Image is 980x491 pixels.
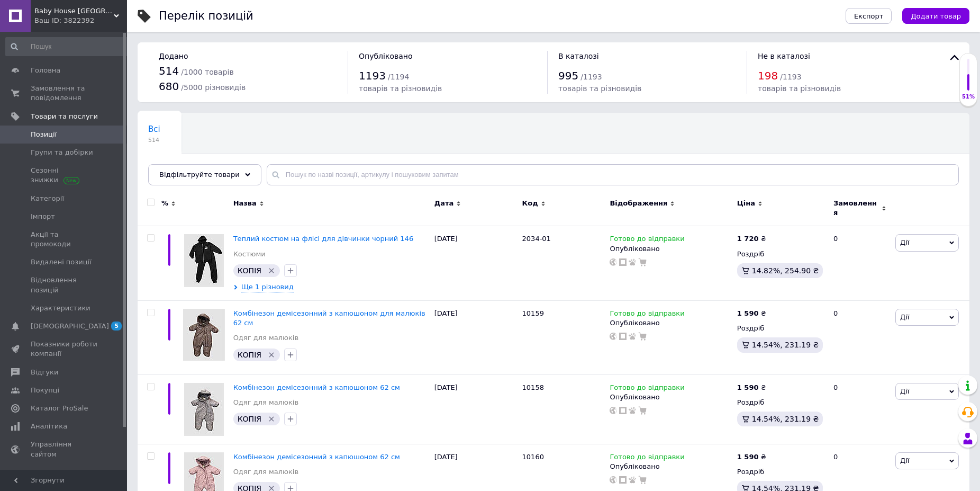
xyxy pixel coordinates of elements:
[34,16,127,25] div: Ваш ID: 3822392
[233,309,425,327] span: Комбінезон демісезонний з капюшоном для малюків 62 см
[161,199,168,208] span: %
[31,230,98,249] span: Акції та промокоди
[233,249,266,259] a: Костюми
[558,69,578,82] span: 995
[31,386,59,395] span: Покупці
[233,199,257,208] span: Назва
[233,453,400,461] a: Комбінезон демісезонний з капюшоном 62 см
[159,52,188,60] span: Додано
[610,199,667,208] span: Відображення
[432,226,520,301] div: [DATE]
[148,136,160,144] span: 514
[31,112,98,121] span: Товари та послуги
[233,235,414,243] a: Теплий костюм на флісі для дівчинки чорний 146
[737,398,824,407] div: Роздріб
[610,453,684,464] span: Готово до відправки
[181,68,233,76] span: / 1000 товарів
[31,404,88,413] span: Каталог ProSale
[900,457,909,465] span: Дії
[31,130,57,139] span: Позиції
[758,52,810,60] span: Не в каталозі
[31,84,98,103] span: Замовлення та повідомлення
[833,199,879,218] span: Замовлення
[522,235,551,243] span: 2034-01
[359,52,413,60] span: Опубліковано
[238,415,261,423] span: КОПІЯ
[31,275,98,294] span: Відновлення позицій
[737,324,824,333] div: Роздріб
[432,374,520,444] div: [DATE]
[238,266,261,275] span: КОПІЯ
[31,468,98,487] span: Гаманець компанії
[610,383,684,395] span: Готово до відправки
[610,392,731,402] div: Опубліковано
[737,467,824,477] div: Роздріб
[359,84,442,93] span: товарів та різновидів
[737,452,766,462] div: ₴
[737,199,755,208] span: Ціна
[34,6,114,16] span: Baby House Одеса
[610,235,684,246] span: Готово до відправки
[758,84,841,93] span: товарів та різновидів
[434,199,454,208] span: Дата
[159,171,240,178] span: Відфільтруйте товари
[31,257,92,267] span: Видалені позиції
[780,73,801,81] span: / 1193
[233,398,298,407] a: Одяг для малюків
[737,235,759,243] b: 1 720
[241,282,294,292] span: Ще 1 різновид
[752,266,819,275] span: 14.82%, 254.90 ₴
[854,12,884,20] span: Експорт
[267,266,276,275] svg: Видалити мітку
[752,415,819,423] span: 14.54%, 231.19 ₴
[580,73,602,81] span: / 1193
[610,318,731,328] div: Опубліковано
[737,383,766,392] div: ₴
[610,462,731,471] div: Опубліковано
[737,234,766,244] div: ₴
[31,66,60,75] span: Головна
[758,69,778,82] span: 198
[159,11,253,22] div: Перелік позицій
[31,440,98,459] span: Управління сайтом
[267,351,276,359] svg: Видалити мітку
[148,124,160,134] span: Всі
[610,309,684,320] span: Готово до відправки
[522,309,544,317] span: 10159
[558,52,599,60] span: В каталозі
[432,300,520,374] div: [DATE]
[31,422,67,431] span: Аналітика
[31,212,55,221] span: Імпорт
[31,322,109,331] span: [DEMOGRAPHIC_DATA]
[359,69,386,82] span: 1193
[900,238,909,246] span: Дії
[159,65,179,77] span: 514
[31,340,98,359] span: Показники роботи компанії
[900,387,909,395] span: Дії
[737,383,759,391] b: 1 590
[960,93,977,101] div: 51%
[911,12,961,20] span: Додати товар
[183,309,225,361] img: Комбинезон демисезонный с капюшоном для малышей62 см
[558,84,641,93] span: товарів та різновидів
[267,164,959,185] input: Пошук по назві позиції, артикулу і пошуковим запитам
[31,148,93,157] span: Групи та добірки
[233,383,400,391] a: Комбінезон демісезонний з капюшоном 62 см
[238,351,261,359] span: КОПІЯ
[737,309,766,318] div: ₴
[111,322,122,331] span: 5
[737,249,824,259] div: Роздріб
[522,453,544,461] span: 10160
[827,300,893,374] div: 0
[827,374,893,444] div: 0
[5,37,131,56] input: Пошук
[846,8,892,24] button: Експорт
[159,80,179,93] span: 680
[233,467,298,477] a: Одяг для малюків
[752,341,819,349] span: 14.54%, 231.19 ₴
[138,154,282,194] div: Автозаповнення характеристик
[148,165,261,174] span: Автозаповнення характе...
